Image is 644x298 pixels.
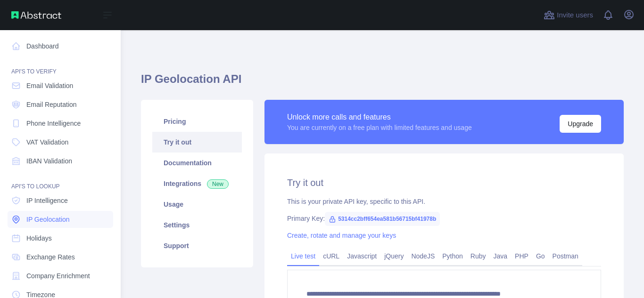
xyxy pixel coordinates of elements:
[152,153,242,173] a: Documentation
[8,77,113,94] a: Email Validation
[8,115,113,132] a: Phone Intelligence
[207,179,229,189] span: New
[152,132,242,153] a: Try it out
[26,100,77,109] span: Email Reputation
[287,123,472,132] div: You are currently on a free plan with limited features and usage
[8,153,113,169] a: IBAN Validation
[26,156,72,166] span: IBAN Validation
[152,215,242,235] a: Settings
[8,267,113,284] a: Company Enrichment
[141,72,624,94] h1: IP Geolocation API
[8,230,113,247] a: Holidays
[467,249,490,264] a: Ruby
[8,192,113,209] a: IP Intelligence
[8,38,113,55] a: Dashboard
[287,232,396,239] a: Create, rotate and manage your keys
[152,194,242,215] a: Usage
[26,137,68,147] span: VAT Validation
[26,215,70,224] span: IP Geolocation
[26,234,52,243] span: Holidays
[26,252,75,262] span: Exchange Rates
[490,249,512,264] a: Java
[8,56,113,75] div: API'S TO VERIFY
[532,249,549,264] a: Go
[542,8,595,23] button: Invite users
[325,212,440,226] span: 5314cc2bff654ea581b56715bf41978b
[287,176,601,189] h2: Try it out
[319,249,343,264] a: cURL
[152,111,242,132] a: Pricing
[8,134,113,151] a: VAT Validation
[152,173,242,194] a: Integrations New
[152,235,242,256] a: Support
[8,96,113,113] a: Email Reputation
[8,249,113,266] a: Exchange Rates
[380,249,407,264] a: jQuery
[287,214,601,223] div: Primary Key:
[560,115,601,133] button: Upgrade
[26,196,68,205] span: IP Intelligence
[407,249,438,264] a: NodeJS
[343,249,380,264] a: Javascript
[557,10,593,21] span: Invite users
[11,11,61,19] img: Abstract API
[549,249,582,264] a: Postman
[8,211,113,228] a: IP Geolocation
[8,171,113,190] div: API'S TO LOOKUP
[26,271,90,281] span: Company Enrichment
[26,81,73,90] span: Email Validation
[26,119,81,128] span: Phone Intelligence
[511,249,532,264] a: PHP
[287,249,319,264] a: Live test
[287,197,601,206] div: This is your private API key, specific to this API.
[438,249,467,264] a: Python
[287,112,472,123] div: Unlock more calls and features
